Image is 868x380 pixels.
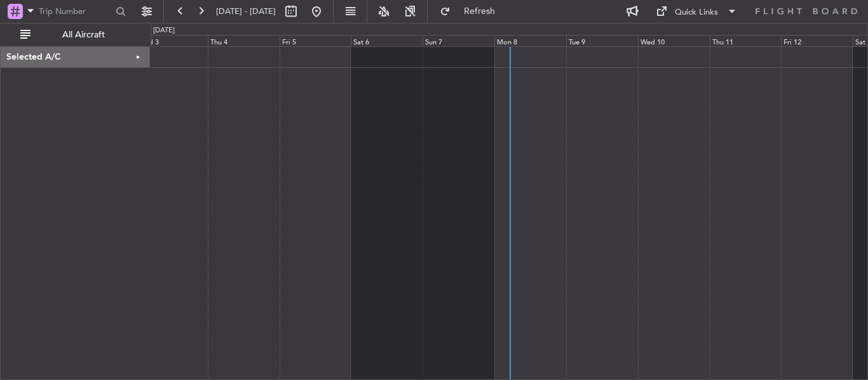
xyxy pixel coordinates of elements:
[33,30,134,39] span: All Aircraft
[216,6,276,17] span: [DATE] - [DATE]
[423,35,494,46] div: Sun 7
[14,25,138,45] button: All Aircraft
[649,1,743,22] button: Quick Links
[566,35,638,46] div: Tue 9
[710,35,782,46] div: Thu 11
[453,7,506,16] span: Refresh
[638,35,710,46] div: Wed 10
[280,35,351,46] div: Fri 5
[494,35,566,46] div: Mon 8
[434,1,510,22] button: Refresh
[781,35,853,46] div: Fri 12
[153,25,175,36] div: [DATE]
[39,2,112,21] input: Trip Number
[351,35,423,46] div: Sat 6
[208,35,280,46] div: Thu 4
[675,6,718,19] div: Quick Links
[136,35,208,46] div: Wed 3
